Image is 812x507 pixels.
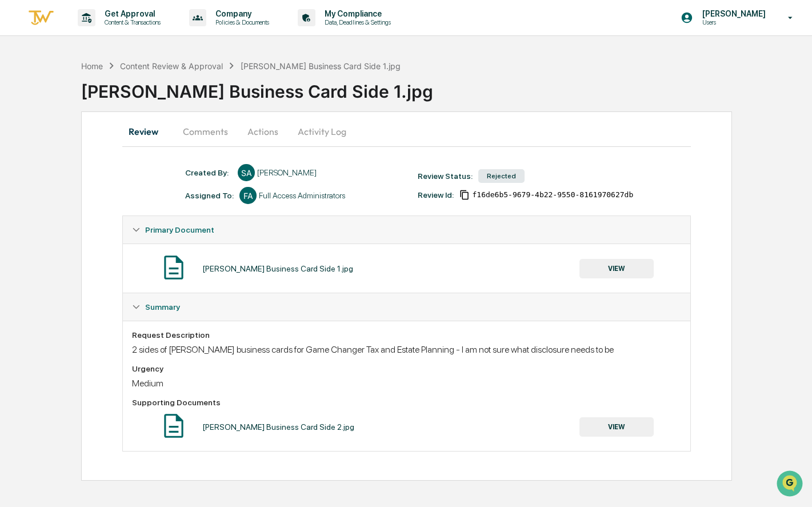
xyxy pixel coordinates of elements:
div: [PERSON_NAME] [257,168,317,177]
div: Assigned To: [185,191,234,200]
div: Summary [123,293,690,321]
p: Users [693,18,771,26]
div: [PERSON_NAME] Business Card Side 1.jpg [202,264,353,273]
p: Company [206,9,275,18]
div: Created By: ‎ ‎ [185,168,232,177]
div: Urgency [132,364,681,373]
div: Rejected [478,169,525,183]
p: Policies & Documents [206,18,275,26]
span: Preclearance [23,144,74,155]
button: Comments [174,118,237,145]
div: Request Description [132,330,681,340]
div: Start new chat [39,87,187,99]
button: VIEW [579,259,654,278]
img: logo [27,9,55,27]
button: Start new chat [194,91,208,105]
div: Summary [123,321,690,451]
div: [PERSON_NAME] Business Card Side 1.jpg [241,61,401,71]
span: Pylon [114,194,138,202]
span: Summary [145,302,180,312]
div: [PERSON_NAME] Business Card Side 1.jpg [81,72,812,102]
button: Activity Log [289,118,355,145]
div: 🖐️ [11,145,21,154]
img: 1746055101610-c473b297-6a78-478c-a979-82029cc54cd1 [11,87,32,108]
p: Data, Deadlines & Settings [315,18,397,26]
div: secondary tabs example [122,118,691,145]
button: Actions [237,118,289,145]
span: Primary Document [145,225,214,234]
div: 2 sides of [PERSON_NAME] business cards for Game Changer Tax and Estate Planning - I am not sure ... [132,344,681,355]
div: FA [239,187,257,204]
a: 🗄️Attestations [78,139,146,160]
p: [PERSON_NAME] [693,9,771,18]
div: Review Id: [418,190,454,199]
a: 🖐️Preclearance [7,139,78,160]
div: Supporting Documents [132,398,681,407]
div: SA [238,164,255,181]
p: Content & Transactions [95,18,166,26]
div: 🗄️ [83,145,92,154]
span: f16de6b5-9679-4b22-9550-8161970627db [472,190,633,199]
div: Content Review & Approval [120,61,223,71]
p: Get Approval [95,9,166,18]
p: My Compliance [315,9,397,18]
div: Review Status: [418,171,473,181]
div: 🔎 [11,167,21,176]
a: Powered byPylon [81,193,138,202]
span: Attestations [94,144,142,155]
p: How can we help? [11,24,208,42]
div: Primary Document [123,216,690,243]
a: 🔎Data Lookup [7,161,77,182]
div: Medium [132,378,681,389]
img: Document Icon [159,253,188,282]
div: [PERSON_NAME] Business Card Side 2.jpg [202,422,354,432]
img: Document Icon [159,412,188,440]
span: Data Lookup [23,166,72,177]
div: Full Access Administrators [259,191,345,200]
div: We're available if you need us! [39,99,145,108]
div: Home [81,61,103,71]
iframe: Open customer support [775,469,806,500]
div: Primary Document [123,243,690,293]
button: VIEW [579,417,654,437]
button: Review [122,118,174,145]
